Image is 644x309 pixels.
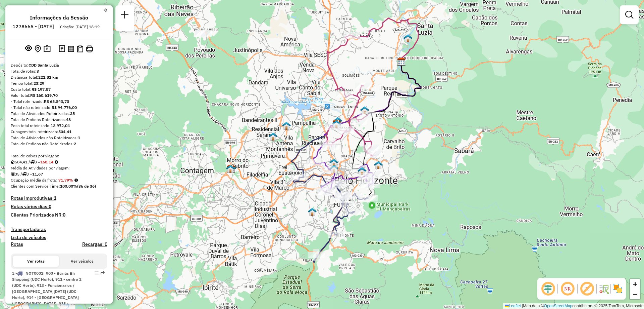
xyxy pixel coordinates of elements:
[11,178,57,183] span: Ocupação média da frota:
[11,123,107,129] div: Peso total roteirizado:
[74,141,76,146] strong: 2
[282,121,291,130] img: Warecloud Parque Pedro ll
[34,81,44,86] strong: 23:29
[33,44,42,54] button: Centralizar mapa no depósito ou ponto de apoio
[11,74,107,80] div: Distância Total:
[623,8,636,22] a: Exibir filtros
[269,132,277,141] img: 208 UDC Full Gloria
[522,304,523,308] span: |
[78,135,80,140] strong: 1
[30,160,35,164] i: Total de rotas
[57,44,66,54] button: Logs desbloquear sessão
[24,43,33,54] button: Exibir sessão original
[30,93,58,98] strong: R$ 160.619,70
[77,184,96,189] strong: (36 de 36)
[29,63,59,68] strong: CDD Santa Luzia
[54,195,56,201] strong: 1
[11,227,107,232] h4: Transportadoras
[11,111,107,117] div: Total de Atividades Roteirizadas:
[58,178,73,183] strong: 71,79%
[66,44,75,53] button: Visualizar relatório de Roteirização
[503,303,644,309] div: Map data © contributors,© 2025 TomTom, Microsoft
[42,44,52,54] button: Painel de Sugestão
[12,24,54,30] h6: 1278665 - [DATE]
[330,164,338,173] img: 209 UDC Full Bonfim
[52,105,77,110] strong: R$ 94.776,00
[11,204,107,209] h4: Rotas vários dias:
[11,80,107,86] div: Tempo total:
[540,281,556,297] span: Ocultar deslocamento
[11,165,107,171] div: Média de Atividades por viagem:
[63,212,65,218] strong: 0
[60,184,77,189] strong: 100,00%
[82,241,107,247] h4: Recargas: 0
[13,256,59,267] button: Ver rotas
[11,184,60,189] span: Clientes com Service Time:
[11,195,107,201] h4: Rotas improdutivas:
[11,129,107,135] div: Cubagem total roteirizado:
[32,87,51,92] strong: R$ 197,87
[598,283,609,294] img: Fluxo de ruas
[633,280,637,288] span: +
[374,161,383,169] img: Cross Dock
[30,14,88,21] h4: Informações da Sessão
[59,256,105,267] button: Ver veículos
[11,172,15,176] i: Total de Atividades
[358,167,366,176] img: Warecloud Saudade
[227,164,236,173] img: CDD Contagem
[51,123,70,128] strong: 12.972,04
[40,159,53,164] strong: 168,14
[579,281,595,297] span: Exibir rótulo
[11,86,107,92] div: Custo total:
[95,271,99,275] em: Opções
[11,241,23,247] a: Rotas
[226,164,235,173] img: Mult Contagem
[25,271,43,276] span: NOT0001
[633,290,637,298] span: −
[55,160,58,164] i: Meta Caixas/viagem: 196,56 Diferença: -28,42
[44,99,69,104] strong: R$ 65.843,70
[57,24,102,30] div: Criação: [DATE] 18:19
[104,6,107,14] a: Clique aqui para minimizar o painel
[544,304,573,308] a: OpenStreetMap
[101,271,105,275] em: Rota exportada
[505,304,521,308] a: Leaflet
[38,75,58,80] strong: 221,81 km
[397,57,406,66] img: CDD Santa Luzia
[360,106,369,115] img: 211 UDC WCL Vila Suzana
[630,289,640,299] a: Zoom out
[22,172,26,176] i: Total de rotas
[630,279,640,289] a: Zoom in
[118,8,131,23] a: Nova sessão e pesquisa
[58,129,71,134] strong: 504,41
[333,117,342,125] img: Simulação- STA
[74,178,78,182] em: Média calculada utilizando a maior ocupação (%Peso ou %Cubagem) de cada rota da sessão. Rotas cro...
[11,235,107,240] h4: Lista de veículos
[11,105,107,111] div: - Total não roteirizado:
[49,203,51,209] strong: 0
[11,159,107,165] div: 504,41 / 3 =
[32,171,43,177] strong: 11,67
[85,44,94,54] button: Imprimir Rotas
[329,158,338,167] img: Transit Point - 1
[37,69,39,74] strong: 3
[11,141,107,147] div: Total de Pedidos não Roteirizados:
[612,283,623,294] img: Exibir/Ocultar setores
[332,120,341,128] img: Teste
[70,111,75,116] strong: 35
[11,117,107,123] div: Total de Pedidos Roteirizados:
[11,135,107,141] div: Total de Atividades não Roteirizadas:
[11,212,107,218] h4: Clientes Priorizados NR:
[11,171,107,177] div: 35 / 3 =
[11,99,107,105] div: - Total roteirizado:
[11,68,107,74] div: Total de rotas:
[11,92,107,99] div: Valor total:
[66,117,71,122] strong: 48
[75,44,85,54] button: Visualizar Romaneio
[195,30,212,37] div: Atividade não roteirizada - SUPERMERCADO NOVO HORIZONTE SENHORA APAR
[559,281,576,297] span: Ocultar NR
[11,62,107,68] div: Depósito:
[404,34,412,43] img: Cross Santa Luzia
[308,207,317,216] img: 212 UDC WCL Estoril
